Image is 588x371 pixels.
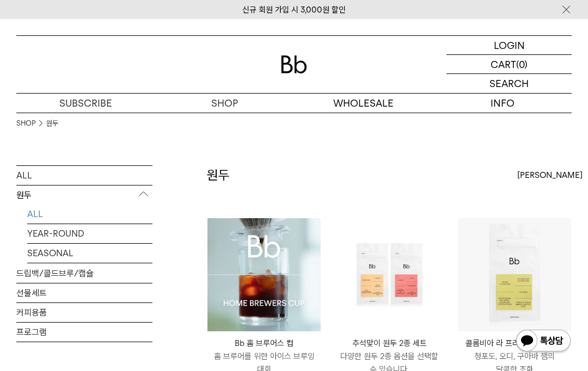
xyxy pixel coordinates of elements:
img: 콜롬비아 라 프라데라 디카페인 [458,218,571,331]
p: 추석맞이 원두 2종 세트 [333,337,446,350]
p: (0) [516,55,528,73]
a: LOGIN [446,36,572,55]
p: LOGIN [494,36,525,54]
a: SHOP [16,118,35,129]
a: 신규 회원 가입 시 3,000원 할인 [242,5,346,15]
a: 드립백/콜드브루/캡슐 [16,264,152,283]
a: ALL [27,205,152,224]
h2: 원두 [207,166,230,184]
p: WHOLESALE [294,94,433,113]
a: SHOP [155,94,294,113]
p: CART [491,55,516,73]
a: 커피용품 [16,303,152,322]
p: 원두 [16,185,152,205]
a: YEAR-ROUND [27,224,152,243]
p: Bb 홈 브루어스 컵 [207,337,321,350]
img: 카카오톡 채널 1:1 채팅 버튼 [515,329,572,355]
p: INFO [433,94,572,113]
a: 선물세트 [16,283,152,302]
a: ALL [16,166,152,185]
a: CART (0) [446,55,572,74]
a: SUBSCRIBE [16,94,155,113]
img: 추석맞이 원두 2종 세트 [333,218,446,331]
img: 로고 [281,55,307,73]
a: 프로그램 [16,323,152,342]
a: 원두 [46,118,58,129]
a: SEASONAL [27,244,152,263]
span: [PERSON_NAME] [517,169,583,182]
img: Bb 홈 브루어스 컵 [207,218,321,331]
p: SEARCH [489,74,529,93]
p: 콜롬비아 라 프라데라 디카페인 [458,337,571,350]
